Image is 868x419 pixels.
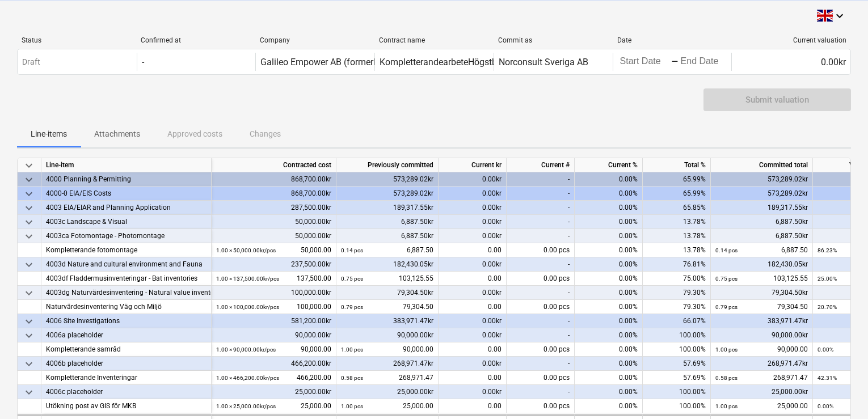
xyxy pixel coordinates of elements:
[216,371,331,385] div: 466,200.00
[711,257,813,272] div: 182,430.05kr
[507,172,575,187] div: -
[618,54,671,70] input: Start Date
[818,403,833,409] small: 0.00%
[711,187,813,201] div: 573,289.02kr
[439,172,507,187] div: 0.00kr
[22,56,40,68] p: Draft
[575,342,643,357] div: 0.00%
[711,201,813,215] div: 189,317.55kr
[46,342,207,357] div: Kompletterande samråd
[41,158,212,172] div: Line-item
[643,257,711,272] div: 76.81%
[736,36,846,44] div: Current valuation
[216,247,276,253] small: 1.00 × 50,000.00kr / pcs
[643,342,711,357] div: 100.00%
[575,314,643,328] div: 0.00%
[711,357,813,371] div: 268,971.47kr
[715,272,808,286] div: 103,125.55
[46,300,207,314] div: Naturvärdesinventering Väg och Miljö
[341,276,363,282] small: 0.75 pcs
[341,304,363,310] small: 0.79 pcs
[439,229,507,243] div: 0.00kr
[46,385,207,399] div: 4006c placeholder
[818,346,833,353] small: 0.00%
[643,158,711,172] div: Total %
[22,159,36,172] span: keyboard_arrow_down
[715,346,738,353] small: 1.00 pcs
[22,36,132,44] div: Status
[711,385,813,399] div: 25,000.00kr
[216,375,279,381] small: 1.00 × 466,200.00kr / pcs
[575,158,643,172] div: Current %
[212,314,336,328] div: 581,200.00kr
[711,328,813,342] div: 90,000.00kr
[575,215,643,229] div: 0.00%
[341,403,363,409] small: 1.00 pcs
[507,286,575,300] div: -
[575,286,643,300] div: 0.00%
[336,314,439,328] div: 383,971.47kr
[439,300,507,314] div: 0.00
[46,328,207,342] div: 4006a placeholder
[643,357,711,371] div: 57.69%
[715,276,738,282] small: 0.75 pcs
[380,57,533,67] div: KompletterandearbeteHögstberget.pdf
[46,314,207,328] div: 4006 Site Investigations
[439,215,507,229] div: 0.00kr
[643,399,711,413] div: 100.00%
[216,300,331,314] div: 100,000.00
[643,201,711,215] div: 65.85%
[336,158,439,172] div: Previously committed
[216,276,279,282] small: 1.00 × 137,500.00kr / pcs
[46,229,207,243] div: 4003ca Fotomontage - Photomontage
[336,229,439,243] div: 6,887.50kr
[818,276,837,282] small: 25.00%
[499,57,588,67] div: Norconsult Sveriga AB
[439,187,507,201] div: 0.00kr
[643,229,711,243] div: 13.78%
[507,371,575,385] div: 0.00 pcs
[212,357,336,371] div: 466,200.00kr
[439,257,507,272] div: 0.00kr
[212,187,336,201] div: 868,700.00kr
[818,247,837,253] small: 86.23%
[22,187,36,201] span: keyboard_arrow_down
[715,304,738,310] small: 0.79 pcs
[216,399,331,413] div: 25,000.00
[575,328,643,342] div: 0.00%
[439,399,507,413] div: 0.00
[22,357,36,371] span: keyboard_arrow_down
[643,243,711,257] div: 13.78%
[336,328,439,342] div: 90,000.00kr
[439,385,507,399] div: 0.00kr
[216,243,331,257] div: 50,000.00
[715,300,808,314] div: 79,304.50
[336,172,439,187] div: 573,289.02kr
[575,229,643,243] div: 0.00%
[711,158,813,172] div: Committed total
[341,375,363,381] small: 0.58 pcs
[818,304,837,310] small: 20.70%
[715,399,808,413] div: 25,000.00
[715,375,738,381] small: 0.58 pcs
[260,57,491,67] div: Galileo Empower AB (formerly GGE Empower Sweden AB)
[46,172,207,187] div: 4000 Planning & Permitting
[439,243,507,257] div: 0.00
[507,385,575,399] div: -
[575,357,643,371] div: 0.00%
[216,346,276,353] small: 1.00 × 90,000.00kr / pcs
[46,201,207,215] div: 4003 EIA/EIAR and Planning Application
[711,172,813,187] div: 573,289.02kr
[575,257,643,272] div: 0.00%
[142,57,144,67] div: -
[507,158,575,172] div: Current #
[141,36,251,44] div: Confirmed at
[643,314,711,328] div: 66.07%
[507,328,575,342] div: -
[439,328,507,342] div: 0.00kr
[439,314,507,328] div: 0.00kr
[260,36,370,44] div: Company
[22,201,36,215] span: keyboard_arrow_down
[643,300,711,314] div: 79.30%
[341,300,433,314] div: 79,304.50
